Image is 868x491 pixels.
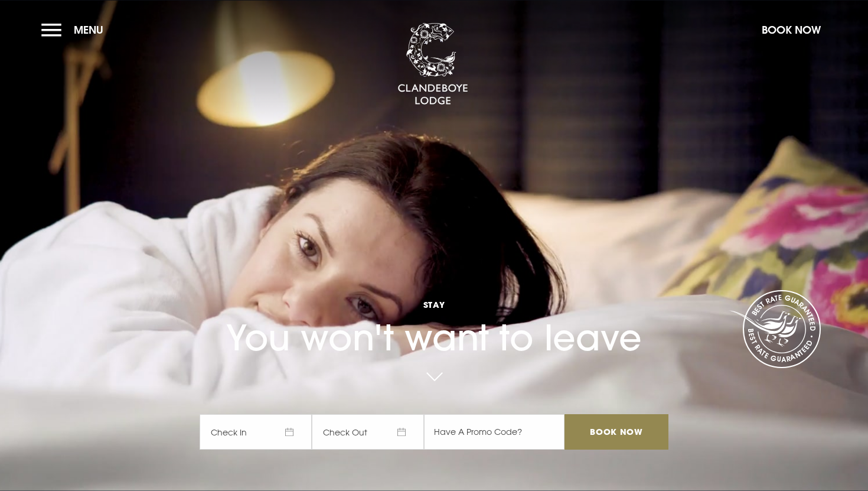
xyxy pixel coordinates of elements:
[200,268,668,359] h1: You won't want to leave
[397,23,468,106] img: Clandeboye Lodge
[41,17,109,43] button: Menu
[564,414,668,450] input: Book Now
[74,23,103,37] span: Menu
[200,414,312,450] span: Check In
[312,414,424,450] span: Check Out
[424,414,564,450] input: Have A Promo Code?
[756,17,827,43] button: Book Now
[200,299,668,310] span: Stay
